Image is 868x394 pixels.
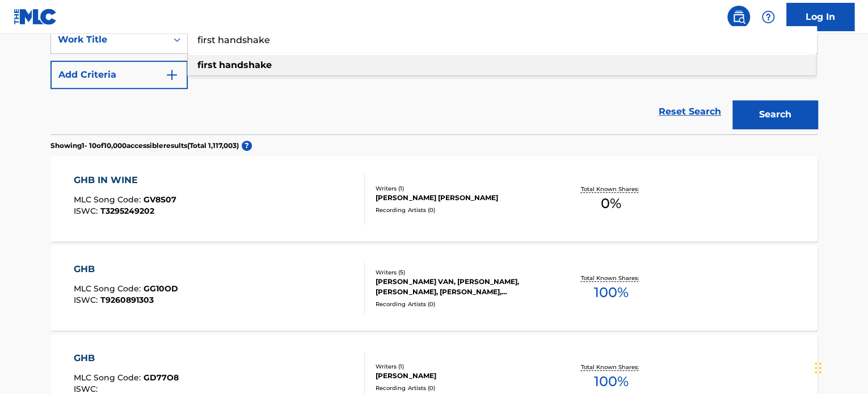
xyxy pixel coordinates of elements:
div: [PERSON_NAME] [376,371,547,381]
span: MLC Song Code : [74,372,144,383]
div: Drag [815,351,821,385]
p: Total Known Shares: [580,363,641,371]
p: Showing 1 - 10 of 10,000 accessible results (Total 1,117,003 ) [50,141,239,151]
div: GHB IN WINE [74,173,176,187]
div: Help [757,6,779,28]
span: GV8S07 [144,194,176,205]
button: Add Criteria [50,61,188,89]
span: GG10OD [144,283,178,294]
strong: handshake [219,60,272,70]
div: [PERSON_NAME] VAN, [PERSON_NAME], [PERSON_NAME], [PERSON_NAME], [PERSON_NAME] R [PERSON_NAME] [376,277,547,297]
iframe: Chat Widget [811,340,868,394]
span: 0 % [601,193,621,214]
span: MLC Song Code : [74,194,144,205]
span: ISWC : [74,206,100,216]
div: Work Title [58,33,160,46]
a: Log In [786,3,854,31]
span: ISWC : [74,384,100,394]
div: Recording Artists ( 0 ) [376,206,547,214]
span: 100 % [593,371,628,392]
div: [PERSON_NAME] [PERSON_NAME] [376,193,547,203]
p: Total Known Shares: [580,274,641,282]
div: Writers ( 1 ) [376,184,547,193]
span: ISWC : [74,295,100,305]
span: ? [242,141,252,151]
div: Recording Artists ( 0 ) [376,384,547,392]
img: search [732,10,745,24]
div: GHB [74,262,178,276]
span: T9260891303 [100,295,154,305]
div: Writers ( 5 ) [376,268,547,277]
span: 100 % [593,282,628,303]
a: Reset Search [653,99,727,124]
img: MLC Logo [14,9,57,25]
a: Public Search [727,6,750,28]
img: 9d2ae6d4665cec9f34b9.svg [165,68,179,82]
div: Writers ( 1 ) [376,362,547,371]
form: Search Form [50,26,818,134]
div: Recording Artists ( 0 ) [376,300,547,308]
div: GHB [74,351,179,365]
span: GD77O8 [144,372,179,383]
p: Total Known Shares: [580,185,641,193]
a: GHB IN WINEMLC Song Code:GV8S07ISWC:T3295249202Writers (1)[PERSON_NAME] [PERSON_NAME]Recording Ar... [50,156,818,242]
span: T3295249202 [100,206,154,216]
img: help [761,10,775,24]
button: Search [732,100,818,129]
span: MLC Song Code : [74,283,144,294]
a: GHBMLC Song Code:GG10ODISWC:T9260891303Writers (5)[PERSON_NAME] VAN, [PERSON_NAME], [PERSON_NAME]... [50,245,818,331]
strong: first [197,60,217,70]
